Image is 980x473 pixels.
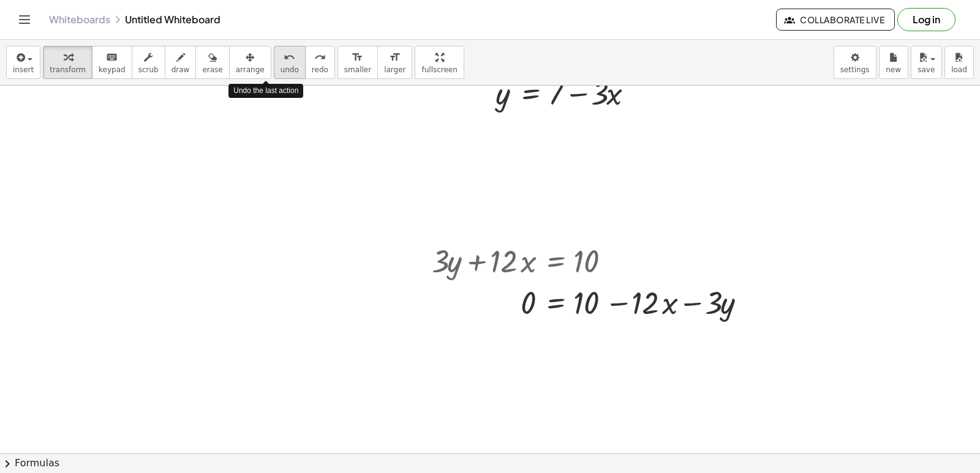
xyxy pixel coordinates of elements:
span: load [951,65,967,74]
div: Undo the last action [228,84,303,98]
span: insert [13,65,34,74]
button: arrange [229,46,271,79]
button: Toggle navigation [15,10,34,29]
a: Whiteboards [49,13,110,26]
button: format_sizelarger [377,46,412,79]
span: save [918,65,935,74]
span: settings [840,65,870,74]
button: Log in [897,8,956,31]
button: settings [834,46,876,79]
i: format_size [389,50,401,65]
button: redoredo [305,46,335,79]
span: redo [312,65,328,74]
span: scrub [138,65,159,74]
span: undo [281,65,299,74]
span: draw [171,65,190,74]
button: new [879,46,908,79]
button: transform [43,46,92,79]
button: undoundo [274,46,306,79]
span: transform [50,65,86,74]
span: keypad [99,65,126,74]
button: format_sizesmaller [337,46,378,79]
span: new [886,65,901,74]
span: arrange [236,65,265,74]
span: Collaborate Live [786,14,884,25]
button: scrub [132,46,165,79]
span: larger [384,65,405,74]
i: keyboard [106,50,118,65]
i: redo [314,50,326,65]
button: draw [165,46,197,79]
span: fullscreen [421,65,457,74]
i: format_size [352,50,363,65]
button: save [911,46,942,79]
button: Collaborate Live [776,9,895,31]
span: smaller [344,65,371,74]
button: load [944,46,974,79]
button: erase [195,46,229,79]
i: undo [284,50,295,65]
button: fullscreen [415,46,464,79]
button: insert [6,46,40,79]
span: erase [202,65,222,74]
button: keyboardkeypad [92,46,132,79]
